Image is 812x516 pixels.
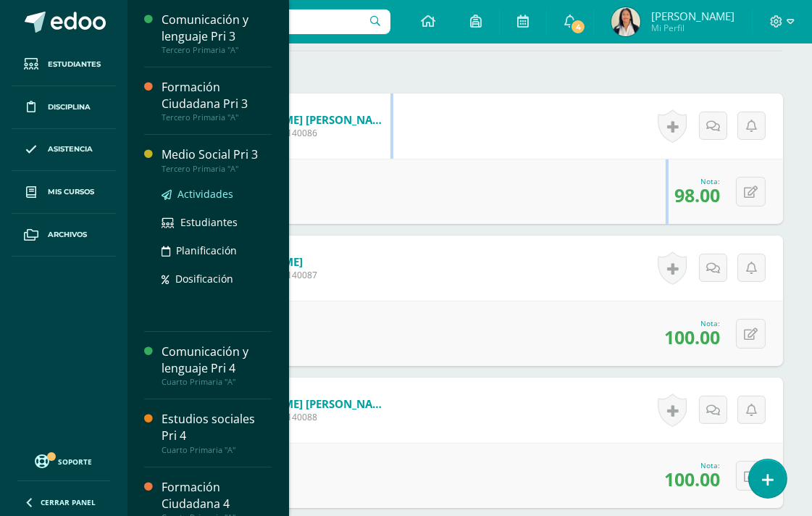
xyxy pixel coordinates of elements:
[162,79,272,122] a: Formación Ciudadana Pri 3Tercero Primaria "A"
[217,396,390,411] a: [PERSON_NAME] [PERSON_NAME]
[12,171,116,214] a: Mis cursos
[162,164,272,174] div: Tercero Primaria "A"
[162,214,272,230] a: Estudiantes
[48,229,87,241] span: Archivos
[162,45,272,55] div: Tercero Primaria "A"
[175,272,233,286] span: Dosificación
[162,242,272,259] a: Planificación
[48,186,94,198] span: Mis cursos
[59,457,93,467] span: Soporte
[664,325,720,349] span: 100.00
[611,7,640,36] img: efadfde929624343223942290f925837.png
[570,19,586,35] span: 4
[162,12,272,45] div: Comunicación y lenguaje Pri 3
[162,146,272,173] a: Medio Social Pri 3Tercero Primaria "A"
[664,460,720,470] div: Nota:
[12,43,116,86] a: Estudiantes
[217,112,390,127] a: [PERSON_NAME] [PERSON_NAME]
[17,451,110,470] a: Soporte
[217,127,390,139] span: Estudiante 2024Z140086
[162,112,272,122] div: Tercero Primaria "A"
[48,59,101,70] span: Estudiantes
[651,22,734,34] span: Mi Perfil
[674,176,720,186] div: Nota:
[162,79,272,112] div: Formación Ciudadana Pri 3
[12,214,116,257] a: Archivos
[162,146,272,163] div: Medio Social Pri 3
[664,467,720,491] span: 100.00
[162,12,272,55] a: Comunicación y lenguaje Pri 3Tercero Primaria "A"
[162,344,272,377] div: Comunicación y lenguaje Pri 4
[41,497,96,507] span: Cerrar panel
[162,270,272,287] a: Dosificación
[162,186,272,202] a: Actividades
[162,479,272,512] div: Formación Ciudadana 4
[162,344,272,387] a: Comunicación y lenguaje Pri 4Cuarto Primaria "A"
[217,411,390,423] span: Estudiante 2024Z140088
[48,143,93,155] span: Asistencia
[162,445,272,455] div: Cuarto Primaria "A"
[176,244,237,257] span: Planificación
[180,215,238,229] span: Estudiantes
[162,411,272,454] a: Estudios sociales Pri 4Cuarto Primaria "A"
[162,377,272,387] div: Cuarto Primaria "A"
[651,9,734,23] span: [PERSON_NAME]
[674,183,720,207] span: 98.00
[12,86,116,129] a: Disciplina
[177,187,233,201] span: Actividades
[664,318,720,328] div: Nota:
[162,411,272,444] div: Estudios sociales Pri 4
[12,129,116,172] a: Asistencia
[48,101,91,113] span: Disciplina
